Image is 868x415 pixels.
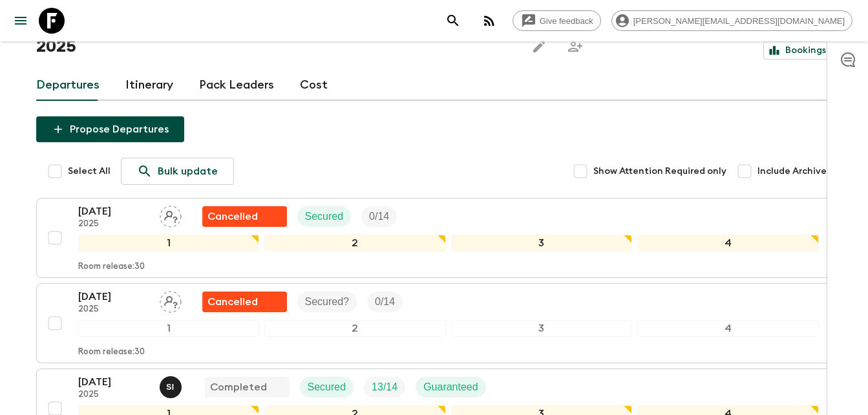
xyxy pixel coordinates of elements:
button: search adventures [440,8,466,34]
p: Secured [308,379,346,395]
button: [DATE]2025Assign pack leaderFlash Pack cancellationSecured?Trip Fill1234Room release:30 [36,283,832,363]
p: 2025 [78,219,149,229]
p: [DATE] [78,374,149,390]
p: 2025 [78,304,149,315]
p: 13 / 14 [372,379,397,395]
div: Flash Pack cancellation [202,206,287,227]
div: 4 [637,235,819,251]
button: Edit this itinerary [526,34,552,59]
p: Completed [210,379,267,395]
span: [PERSON_NAME][EMAIL_ADDRESS][DOMAIN_NAME] [626,16,852,26]
p: Bulk update [158,164,218,179]
span: Include Archived [757,165,832,178]
div: 2 [264,320,446,337]
span: Give feedback [533,16,600,26]
div: [PERSON_NAME][EMAIL_ADDRESS][DOMAIN_NAME] [611,10,852,31]
span: Said Isouktan [160,380,184,390]
span: Share this itinerary [562,34,588,59]
div: Secured [300,377,354,398]
div: Trip Fill [364,377,405,398]
div: Secured [297,206,352,227]
div: 1 [78,320,260,337]
div: Trip Fill [367,292,403,312]
p: Cancelled [207,209,258,224]
p: 2025 [78,390,149,400]
p: Guaranteed [423,379,478,395]
div: 4 [637,320,819,337]
button: Propose Departures [36,116,184,142]
p: [DATE] [78,204,149,219]
p: Cancelled [207,294,258,310]
a: Pack Leaders [199,70,274,101]
span: Show Attention Required only [593,165,726,178]
div: 3 [451,235,633,251]
div: 3 [451,320,633,337]
div: 2 [264,235,446,251]
p: [DATE] [78,289,149,304]
p: Room release: 30 [78,262,145,272]
p: Secured? [305,294,350,310]
a: Give feedback [513,10,601,31]
p: Secured [305,209,344,224]
a: Itinerary [125,70,173,101]
a: Departures [36,70,100,101]
a: Cost [300,70,328,101]
span: Assign pack leader [160,295,182,305]
button: menu [8,8,34,34]
a: Bulk update [121,158,234,185]
span: Select All [68,165,111,178]
p: 0 / 14 [369,209,389,224]
div: Flash Pack cancellation [202,292,287,312]
div: 1 [78,235,260,251]
div: Trip Fill [361,206,397,227]
div: Secured? [297,292,357,312]
a: Bookings [763,41,832,59]
p: 0 / 14 [375,294,395,310]
button: [DATE]2025Assign pack leaderFlash Pack cancellationSecuredTrip Fill1234Room release:30 [36,198,832,278]
p: Room release: 30 [78,347,145,357]
span: Assign pack leader [160,209,182,220]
